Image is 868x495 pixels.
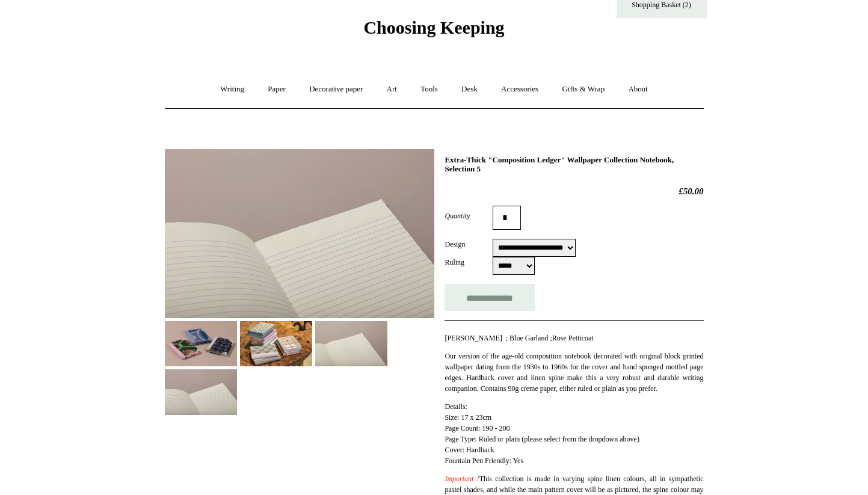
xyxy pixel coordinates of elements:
[165,149,434,318] img: Extra-Thick "Composition Ledger" Wallpaper Collection Notebook, Selection 5
[445,413,491,422] span: Size: 17 x 23cm
[445,457,523,465] span: Fountain Pen Friendly: Yes
[363,17,504,37] span: Choosing Keeping
[445,239,493,250] label: Design
[298,73,374,105] a: Decorative paper
[165,321,237,366] img: Extra-Thick "Composition Ledger" Wallpaper Collection Notebook, Selection 5
[445,475,479,483] em: Important !
[376,73,408,105] a: Art
[445,424,509,432] span: Page Count: 190 - 200
[445,351,703,394] p: Our version of the age-old composition notebook decorated with original block printed wallpaper d...
[363,27,504,35] a: Choosing Keeping
[257,73,297,105] a: Paper
[209,73,255,105] a: Writing
[617,73,659,105] a: About
[240,321,312,366] img: Extra-Thick "Composition Ledger" Wallpaper Collection Notebook, Selection 5
[445,333,703,343] p: [PERSON_NAME] ; Blue Garland ;
[445,186,703,197] h2: £50.00
[445,435,639,443] span: Page Type: Ruled or plain (please select from the dropdown above)
[410,73,449,105] a: Tools
[445,257,493,268] label: Ruling
[451,73,488,105] a: Desk
[551,73,615,105] a: Gifts & Wrap
[165,369,237,414] img: Extra-Thick "Composition Ledger" Wallpaper Collection Notebook, Selection 5
[552,334,594,342] span: Rose Petticoat
[445,155,703,174] h1: Extra-Thick "Composition Ledger" Wallpaper Collection Notebook, Selection 5
[490,73,549,105] a: Accessories
[445,211,493,221] label: Quantity
[445,402,467,411] span: Details:
[445,446,494,454] span: Cover: Hardback
[315,321,387,366] img: Extra-Thick "Composition Ledger" Wallpaper Collection Notebook, Selection 5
